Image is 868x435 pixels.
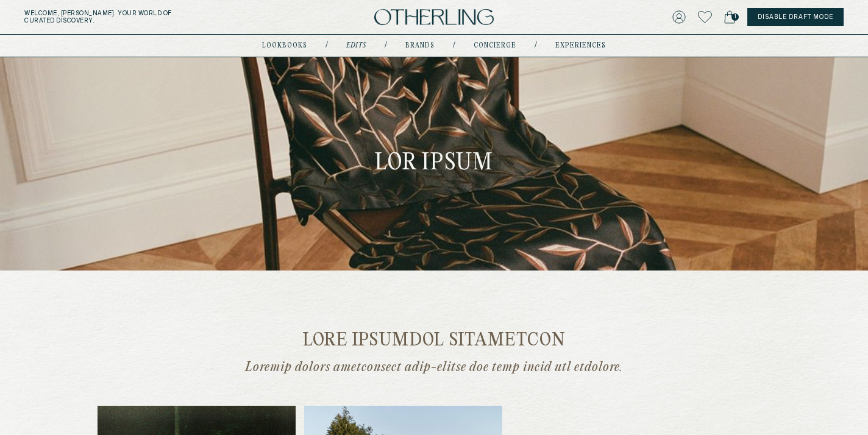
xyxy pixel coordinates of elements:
[747,8,844,26] button: Disable Draft Mode
[375,149,493,179] h1: Lor Ipsum​​​​‌﻿‍﻿​‍​‍‌‍﻿﻿‌﻿​‍‌‍‍‌‌‍‌﻿‌‍‍‌‌‍﻿‍​‍​‍​﻿‍‍​‍​‍‌﻿​﻿‌‍​‌‌‍﻿‍‌‍‍‌‌﻿‌​‌﻿‍‌​‍﻿‍‌‍‍‌‌‍﻿﻿​‍​‍...
[24,10,270,24] h5: Welcome, [PERSON_NAME] . Your world of curated discovery.
[535,41,537,51] div: /
[346,43,366,49] a: Edits
[196,359,672,375] p: Loremip dolors ametconsect adip-elitse doe temp incid utl etdolore.​​​​‌﻿‍﻿​‍​‍‌‍﻿﻿‌﻿​‍‌‍‍‌‌‍‌﻿‌‍...
[325,41,328,51] div: /
[555,43,606,49] a: experiences
[196,331,672,350] h2: Lore ipsumdol sitametcon​​​​‌﻿‍﻿​‍​‍‌‍﻿﻿‌﻿​‍‌‍‍‌‌‍‌﻿‌‍‍‌‌‍﻿‍​‍​‍​﻿‍‍​‍​‍‌﻿​﻿‌‍​‌‌‍﻿‍‌‍‍‌‌﻿‌​‌﻿‍‌​...
[262,43,307,49] a: lookbooks
[374,9,494,26] img: logo
[385,41,387,51] div: /
[405,43,435,49] a: Brands
[474,43,516,49] a: concierge
[453,41,455,51] div: /
[724,9,735,26] a: 1
[731,13,739,21] span: 1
